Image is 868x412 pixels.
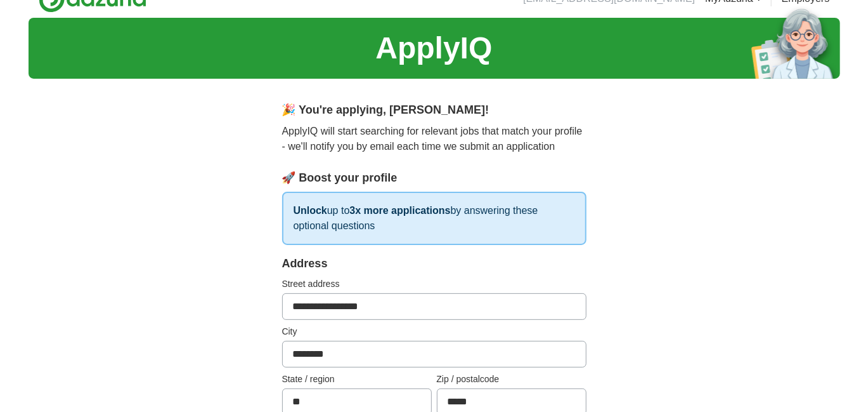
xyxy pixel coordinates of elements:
[282,124,586,154] p: ApplyIQ will start searching for relevant jobs that match your profile - we'll notify you by emai...
[282,373,432,386] label: State / region
[282,102,586,119] div: 🎉 You're applying , [PERSON_NAME] !
[282,192,586,245] p: up to by answering these optional questions
[375,25,492,71] h1: ApplyIQ
[437,373,586,386] label: Zip / postalcode
[282,277,586,291] label: Street address
[282,169,586,187] div: 🚀 Boost your profile
[282,325,586,338] label: City
[349,205,450,216] strong: 3x more applications
[294,205,327,216] strong: Unlock
[282,255,586,272] div: Address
